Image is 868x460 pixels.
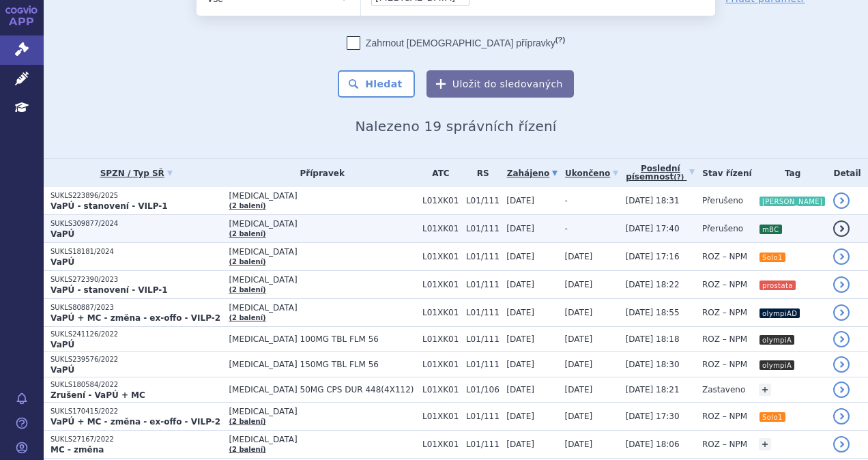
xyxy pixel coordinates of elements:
[50,247,222,257] p: SUKLS18181/2024
[422,280,459,289] span: L01XK01
[50,417,220,427] strong: VaPÚ + MC - změna - ex-offo - VILP-2
[229,247,416,257] span: [MEDICAL_DATA]
[229,202,265,210] a: (2 balení)
[759,308,800,318] i: olympiAD
[626,159,695,187] a: Poslednípísemnost(?)
[422,412,459,421] span: L01XK01
[626,360,680,369] span: [DATE] 18:30
[626,412,680,421] span: [DATE] 17:30
[506,196,534,205] span: [DATE]
[833,382,850,398] a: detail
[50,313,220,323] strong: VaPÚ + MC - změna - ex-offo - VILP-2
[229,303,416,313] span: [MEDICAL_DATA]
[565,412,593,421] span: [DATE]
[338,70,415,98] button: Hledat
[759,412,785,422] i: Solo1
[565,440,593,449] span: [DATE]
[50,164,222,183] a: SPZN / Typ SŘ
[229,191,416,201] span: [MEDICAL_DATA]
[50,191,222,201] p: SUKLS223896/2025
[426,70,574,98] button: Uložit do sledovaných
[833,436,850,452] a: detail
[833,220,850,237] a: detail
[50,365,74,375] strong: VaPÚ
[50,257,74,267] strong: VaPÚ
[50,407,222,416] p: SUKLS170415/2022
[506,252,534,261] span: [DATE]
[422,224,459,233] span: L01XK01
[506,334,534,344] span: [DATE]
[565,385,593,394] span: [DATE]
[50,330,222,339] p: SUKLS241126/2022
[466,252,500,261] span: L01/111
[422,196,459,205] span: L01XK01
[229,418,265,425] a: (2 balení)
[565,308,593,317] span: [DATE]
[229,435,416,444] span: [MEDICAL_DATA]
[50,435,222,444] p: SUKLS27167/2022
[752,159,826,187] th: Tag
[759,360,794,370] i: olympiA
[50,285,168,295] strong: VaPÚ - stanovení - VILP-1
[506,360,534,369] span: [DATE]
[702,308,747,317] span: ROZ – NPM
[626,440,680,449] span: [DATE] 18:06
[229,258,265,265] a: (2 balení)
[702,440,747,449] span: ROZ – NPM
[229,446,265,453] a: (2 balení)
[50,275,222,285] p: SUKLS272390/2023
[759,438,771,450] a: +
[506,412,534,421] span: [DATE]
[506,440,534,449] span: [DATE]
[466,385,500,394] span: L01/106
[695,159,752,187] th: Stav řízení
[229,314,265,321] a: (2 balení)
[674,173,684,182] abbr: (?)
[565,334,593,344] span: [DATE]
[833,276,850,293] a: detail
[466,196,500,205] span: L01/111
[50,219,222,229] p: SUKLS309877/2024
[626,252,680,261] span: [DATE] 17:16
[422,308,459,317] span: L01XK01
[506,280,534,289] span: [DATE]
[565,164,619,183] a: Ukončeno
[702,252,747,261] span: ROZ – NPM
[466,412,500,421] span: L01/111
[459,159,500,187] th: RS
[416,159,459,187] th: ATC
[466,334,500,344] span: L01/111
[702,360,747,369] span: ROZ – NPM
[702,224,743,233] span: Přerušeno
[702,412,747,421] span: ROZ – NPM
[626,334,680,344] span: [DATE] 18:18
[50,355,222,364] p: SUKLS239576/2022
[506,164,558,183] a: Zahájeno
[759,253,785,262] i: Solo1
[50,445,104,455] strong: MC - změna
[422,334,459,344] span: L01XK01
[833,192,850,209] a: detail
[422,385,459,394] span: L01XK01
[626,224,680,233] span: [DATE] 17:40
[50,303,222,313] p: SUKLS80887/2023
[422,440,459,449] span: L01XK01
[702,280,747,289] span: ROZ – NPM
[229,407,416,416] span: [MEDICAL_DATA]
[833,356,850,373] a: detail
[833,304,850,321] a: detail
[229,275,416,285] span: [MEDICAL_DATA]
[466,308,500,317] span: L01/111
[833,408,850,425] a: detail
[229,360,416,369] span: [MEDICAL_DATA] 150MG TBL FLM 56
[759,384,771,396] a: +
[50,340,74,349] strong: VaPÚ
[565,360,593,369] span: [DATE]
[626,280,680,289] span: [DATE] 18:22
[833,248,850,265] a: detail
[555,35,565,44] abbr: (?)
[702,385,745,394] span: Zastaveno
[229,385,416,394] span: [MEDICAL_DATA] 50MG CPS DUR 448(4X112)
[759,197,825,206] i: [PERSON_NAME]
[826,159,868,187] th: Detail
